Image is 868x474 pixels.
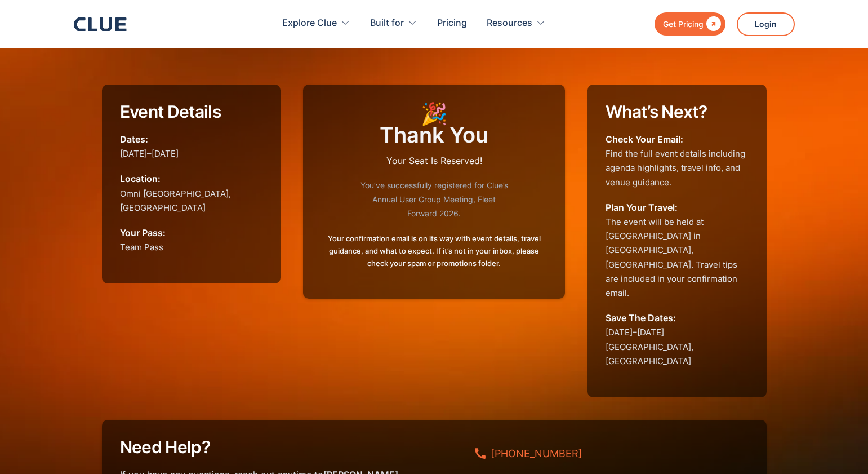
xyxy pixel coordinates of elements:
[282,6,350,41] div: Explore Clue
[473,446,582,464] a: [PHONE_NUMBER]
[606,103,749,121] h2: What’s Next?
[370,6,417,41] div: Built for
[487,6,546,41] div: Resources
[380,103,488,167] h1: 🎉 Thank You
[120,188,231,213] span: Omni [GEOGRAPHIC_DATA],[GEOGRAPHIC_DATA]
[120,173,161,184] span: Location:
[606,327,693,366] span: [DATE]–[DATE] [GEOGRAPHIC_DATA], [GEOGRAPHIC_DATA]
[606,312,676,324] span: Save the dates: ‍
[120,242,163,252] span: Team Pass
[655,12,725,36] a: Get Pricing
[120,103,263,121] h2: Event Details
[321,232,547,269] p: Your confirmation email is on its way with event details, travel guidance, and what to expect. If...
[606,148,745,187] span: Find the full event details including agenda highlights, travel info, and venue guidance.
[437,6,467,41] a: Pricing
[491,446,582,464] div: [PHONE_NUMBER]
[606,202,678,213] span: Plan your travel:
[487,6,532,41] div: Resources
[120,438,456,457] h2: Need Help?
[358,178,510,221] p: You’ve successfully registered for Clue’s Annual User Group Meeting, Fleet Forward 2026.
[120,148,179,159] span: [DATE]–[DATE]
[606,134,683,145] span: Check your email:
[737,12,795,36] a: Login
[120,227,166,238] span: Your Pass:
[606,216,737,298] span: The event will be held at [GEOGRAPHIC_DATA] in [GEOGRAPHIC_DATA], [GEOGRAPHIC_DATA]. Travel tips ...
[370,6,404,41] div: Built for
[120,134,148,145] span: Dates:
[282,6,337,41] div: Explore Clue
[386,155,482,166] span: Your Seat Is Reserved!
[704,17,721,31] div: 
[663,17,704,31] div: Get Pricing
